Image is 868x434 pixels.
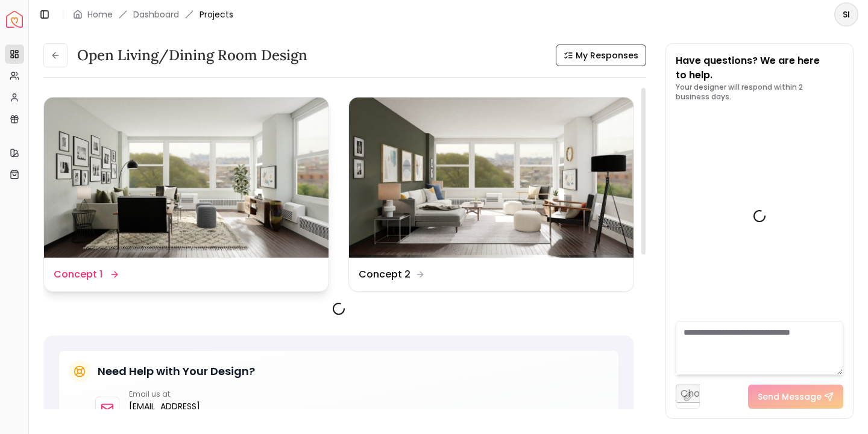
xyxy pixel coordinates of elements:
a: Concept 1Concept 1 [43,97,329,292]
p: Have questions? We are here to help. [676,54,843,82]
span: SI [835,4,857,25]
a: Dashboard [133,8,179,20]
a: Spacejoy [6,11,23,28]
h5: Need Help with Your Design? [98,363,255,380]
a: [EMAIL_ADDRESS][DOMAIN_NAME] [129,399,209,428]
img: Spacejoy Logo [6,11,23,28]
span: Projects [200,8,233,20]
p: Email us at [129,389,209,399]
h3: Open Living/Dining Room Design [77,46,307,65]
button: My Responses [556,45,646,66]
dd: Concept 2 [359,267,410,282]
p: Your designer will respond within 2 business days. [676,82,843,102]
nav: breadcrumb [73,8,233,20]
dd: Concept 1 [54,267,102,282]
img: Concept 2 [349,98,634,258]
span: My Responses [576,49,638,61]
a: Concept 2Concept 2 [348,97,634,292]
a: Home [87,8,113,20]
button: SI [834,2,858,26]
img: Concept 1 [44,98,329,258]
